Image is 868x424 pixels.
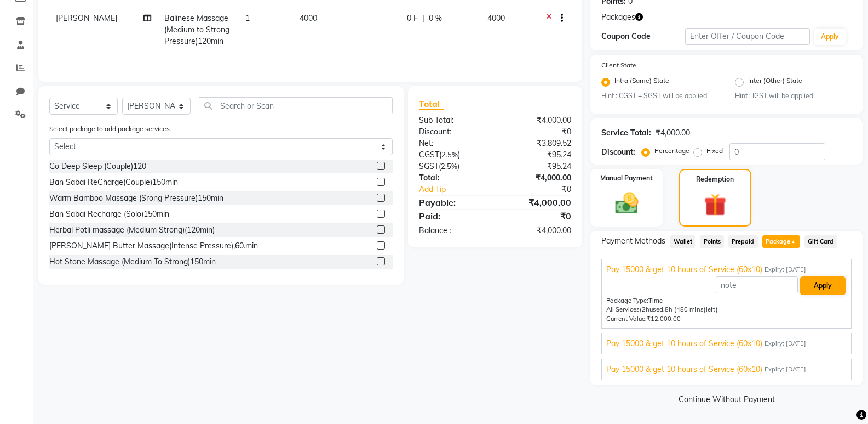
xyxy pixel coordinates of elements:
[495,126,579,138] div: ₹0
[487,13,505,23] span: 4000
[411,138,495,149] div: Net:
[495,196,579,209] div: ₹4,000.00
[411,196,495,209] div: Payable:
[614,76,669,89] label: Intra (Same) State
[748,76,802,89] label: Inter (Other) State
[665,306,706,313] span: 8h (480 mins)
[411,225,495,236] div: Balance :
[411,210,495,223] div: Paid:
[696,174,734,184] label: Redemption
[419,150,439,160] span: CGST
[601,127,651,139] div: Service Total:
[495,225,579,236] div: ₹4,000.00
[764,365,806,374] span: Expiry: [DATE]
[728,235,758,248] span: Prepaid
[601,146,635,158] div: Discount:
[509,184,579,195] div: ₹0
[411,184,509,195] a: Add Tip
[640,306,649,313] span: (2h
[441,150,458,159] span: 2.5%
[495,172,579,184] div: ₹4,000.00
[764,339,806,348] span: Expiry: [DATE]
[245,13,250,23] span: 1
[300,13,317,23] span: 4000
[422,13,424,24] span: |
[762,235,800,248] span: Package
[49,161,146,172] div: Go Deep Sleep (Couple)120
[647,315,681,323] span: ₹12,000.00
[199,97,393,114] input: Search or Scan
[685,28,810,45] input: Enter Offer / Coupon Code
[49,240,258,252] div: [PERSON_NAME] Butter Massage(Intense Pressure),60.min
[49,193,223,204] div: Warm Bamboo Massage (Srong Pressure)150min
[495,161,579,172] div: ₹95.24
[670,235,695,248] span: Wallet
[814,29,846,45] button: Apply
[407,13,418,24] span: 0 F
[764,265,806,274] span: Expiry: [DATE]
[49,177,178,188] div: Ban Sabai ReCharge(Couple)150min
[429,13,442,24] span: 0 %
[656,127,690,139] div: ₹4,000.00
[411,149,495,161] div: ( )
[411,126,495,138] div: Discount:
[606,315,647,323] span: Current Value:
[601,235,665,247] span: Payment Methods
[648,297,663,304] span: Time
[601,91,718,101] small: Hint : CGST + SGST will be applied
[419,98,444,110] span: Total
[441,162,457,171] span: 2.5%
[411,161,495,172] div: ( )
[790,239,796,246] span: 4
[716,276,798,293] input: note
[606,297,648,304] span: Package Type:
[495,149,579,161] div: ₹95.24
[608,190,646,217] img: _cash.svg
[601,31,685,42] div: Coupon Code
[697,191,733,218] img: _gift.svg
[606,364,762,375] span: Pay 15000 & get 10 hours of Service (60x10)
[495,115,579,126] div: ₹4,000.00
[164,13,229,46] span: Balinese Massage (Medium to Strong Pressure)120min
[735,91,852,101] small: Hint : IGST will be applied
[411,115,495,126] div: Sub Total:
[495,138,579,149] div: ₹3,809.52
[800,276,846,295] button: Apply
[49,208,169,220] div: Ban Sabai Recharge (Solo)150min
[49,224,215,236] div: Herbal Potli massage (Medium Strong)(120min)
[419,161,439,171] span: SGST
[593,394,860,405] a: Continue Without Payment
[606,338,762,349] span: Pay 15000 & get 10 hours of Service (60x10)
[804,235,837,248] span: Gift Card
[600,173,653,183] label: Manual Payment
[411,172,495,184] div: Total:
[49,256,216,268] div: Hot Stone Massage (Medium To Strong)150min
[654,146,689,156] label: Percentage
[601,12,635,23] span: Packages
[640,306,718,313] span: used, left)
[706,146,723,156] label: Fixed
[495,210,579,223] div: ₹0
[700,235,724,248] span: Points
[606,264,762,275] span: Pay 15000 & get 10 hours of Service (60x10)
[601,60,636,70] label: Client State
[56,13,117,23] span: [PERSON_NAME]
[606,306,640,313] span: All Services
[49,124,170,134] label: Select package to add package services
